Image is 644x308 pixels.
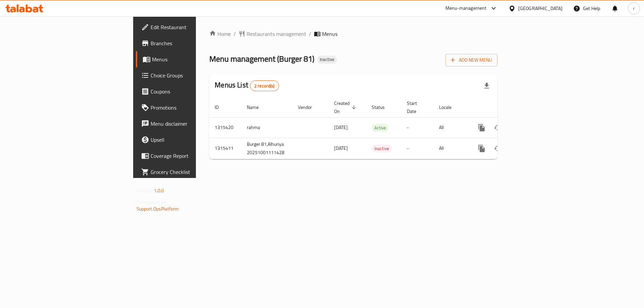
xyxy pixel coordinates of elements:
[434,117,468,138] td: All
[215,103,227,111] span: ID
[241,138,292,159] td: Burger 81,Alhuriya 20251001111428
[151,168,235,176] span: Grocery Checklist
[136,19,241,35] a: Edit Restaurant
[490,140,506,157] button: Change Status
[401,117,434,138] td: -
[309,30,311,38] li: /
[434,138,468,159] td: All
[439,103,460,111] span: Locale
[372,103,393,111] span: Status
[209,30,497,38] nav: breadcrumb
[136,67,241,83] a: Choice Groups
[317,56,337,64] div: Inactive
[151,71,235,79] span: Choice Groups
[238,30,306,38] a: Restaurants management
[136,100,241,116] a: Promotions
[334,144,348,152] span: [DATE]
[151,104,235,112] span: Promotions
[334,99,358,115] span: Created On
[633,5,635,12] span: r
[154,186,164,195] span: 1.0.0
[151,39,235,47] span: Branches
[151,87,235,96] span: Coupons
[136,132,241,148] a: Upsell
[136,148,241,164] a: Coverage Report
[372,124,389,132] div: Active
[137,204,179,213] a: Support.OpsPlatform
[247,30,306,38] span: Restaurants management
[518,5,562,12] div: [GEOGRAPHIC_DATA]
[451,56,492,64] span: Add New Menu
[209,51,314,66] span: Menu management ( Burger 81 )
[209,97,543,159] table: enhanced table
[479,78,495,94] div: Export file
[152,55,235,63] span: Menus
[407,99,426,115] span: Start Date
[151,120,235,128] span: Menu disclaimer
[468,97,543,118] th: Actions
[241,117,292,138] td: rahma
[250,83,279,89] span: 2 record(s)
[136,51,241,67] a: Menus
[247,103,267,111] span: Name
[137,198,167,206] span: Get support on:
[445,54,497,66] button: Add New Menu
[136,35,241,51] a: Branches
[298,103,321,111] span: Vendor
[372,124,389,132] span: Active
[151,23,235,31] span: Edit Restaurant
[136,116,241,132] a: Menu disclaimer
[474,120,490,136] button: more
[334,123,348,132] span: [DATE]
[136,83,241,100] a: Coupons
[474,140,490,157] button: more
[250,80,279,91] div: Total records count
[490,120,506,136] button: Change Status
[215,80,279,91] h2: Menus List
[151,136,235,144] span: Upsell
[151,152,235,160] span: Coverage Report
[136,164,241,180] a: Grocery Checklist
[137,186,153,195] span: Version:
[372,145,392,152] span: Inactive
[322,30,337,38] span: Menus
[445,4,487,12] div: Menu-management
[401,138,434,159] td: -
[317,57,337,62] span: Inactive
